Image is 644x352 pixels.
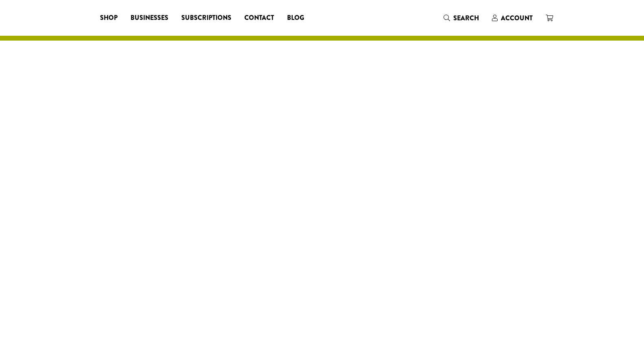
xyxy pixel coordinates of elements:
[94,11,124,24] a: Shop
[131,13,168,23] span: Businesses
[100,13,117,23] span: Shop
[244,13,274,23] span: Contact
[287,13,304,23] span: Blog
[124,11,175,24] a: Businesses
[437,11,485,25] a: Search
[281,11,311,24] a: Blog
[181,13,231,23] span: Subscriptions
[485,11,539,25] a: Account
[238,11,281,24] a: Contact
[175,11,238,24] a: Subscriptions
[501,13,533,23] span: Account
[453,13,479,23] span: Search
